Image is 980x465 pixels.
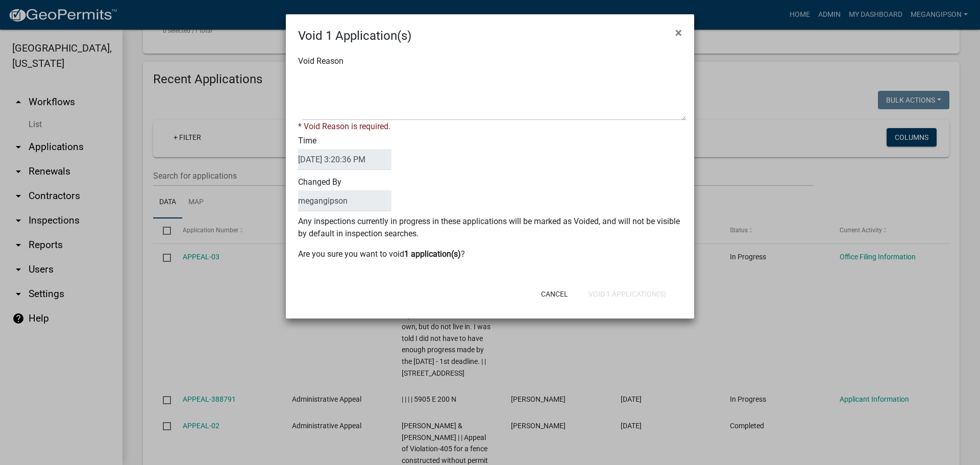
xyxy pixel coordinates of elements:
button: Void 1 Application(s) [580,285,674,303]
p: Any inspections currently in progress in these applications will be marked as Voided, and will no... [298,215,682,240]
input: DateTime [298,149,391,170]
label: Changed By [298,178,391,211]
textarea: Void Reason [302,69,686,120]
button: Cancel [533,285,576,303]
button: Close [667,18,690,47]
div: * Void Reason is required. [298,120,682,133]
label: Void Reason [298,57,344,65]
span: × [675,26,682,40]
p: Are you sure you want to void ? [298,248,682,260]
label: Time [298,137,391,170]
b: 1 application(s) [404,249,461,259]
input: BulkActionUser [298,190,391,211]
h4: Void 1 Application(s) [298,27,411,45]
